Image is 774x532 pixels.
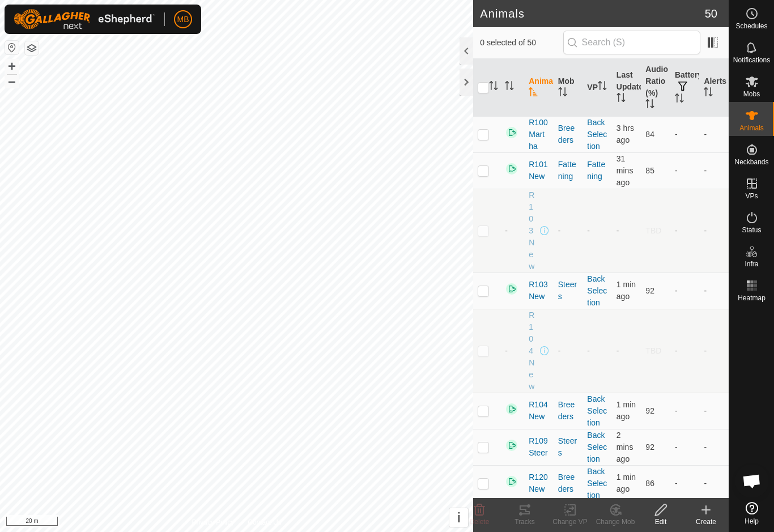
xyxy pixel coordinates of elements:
button: Reset Map [5,41,19,54]
p-sorticon: Activate to sort [704,89,713,98]
div: Steers [558,279,579,303]
td: - [699,116,729,152]
span: 92 [645,406,654,415]
span: 85 [645,166,654,175]
span: VPs [745,193,758,199]
img: returning on [505,439,518,452]
div: Tracks [502,517,547,527]
a: Help [729,497,774,529]
a: Back Selection [587,118,607,151]
img: returning on [505,126,518,139]
span: Animals [739,125,764,131]
th: Mob [554,59,583,117]
a: Fattening [587,160,605,181]
a: Back Selection [587,431,607,463]
span: 84 [645,130,654,139]
span: i [457,510,461,525]
span: R104New [529,309,538,393]
img: returning on [505,475,518,488]
button: + [5,59,19,73]
span: 5 Oct 2025 at 7:33 pm [616,124,634,144]
span: - [616,226,619,235]
p-sorticon: Activate to sort [616,95,626,104]
div: Change VP [547,517,593,527]
a: Contact Us [248,517,281,527]
span: Mobs [743,91,760,97]
span: Neckbands [734,159,768,165]
app-display-virtual-paddock-transition: - [587,226,590,235]
th: Battery [670,59,700,117]
img: returning on [505,282,518,296]
td: - [699,309,729,393]
span: 5 Oct 2025 at 11:03 pm [616,400,636,421]
span: MB [177,14,189,25]
span: Heatmap [738,295,766,301]
span: Notifications [733,57,770,63]
div: Steers [558,435,579,459]
a: Back Selection [587,394,607,427]
span: 5 Oct 2025 at 11:03 pm [616,431,633,463]
p-sorticon: Activate to sort [529,89,538,98]
span: - [616,346,619,355]
span: R103New [529,189,538,273]
span: 50 [705,5,717,22]
div: Change Mob [593,517,638,527]
th: Audio Ratio (%) [641,59,670,117]
td: - [699,393,729,429]
span: 86 [645,479,654,488]
th: Animal [524,59,554,117]
span: - [505,346,508,355]
td: - [699,189,729,273]
h2: Animals [480,7,705,20]
td: - [670,189,700,273]
td: - [670,393,700,429]
td: - [670,309,700,393]
p-sorticon: Activate to sort [558,89,567,98]
span: Help [745,518,759,525]
img: returning on [505,162,518,176]
a: Back Selection [587,274,607,307]
th: Alerts [699,59,729,117]
span: TBD [645,346,661,355]
span: Status [742,227,761,233]
p-sorticon: Activate to sort [645,101,654,110]
div: Breeders [558,399,579,423]
td: - [699,429,729,465]
span: R101New [529,159,549,182]
a: Privacy Policy [192,517,235,527]
span: R120New [529,471,549,495]
span: Schedules [735,23,767,29]
div: Fattening [558,159,579,182]
td: - [699,152,729,189]
span: 92 [645,286,654,295]
td: - [670,429,700,465]
span: R104New [529,399,549,423]
div: - [558,345,579,357]
button: Map Layers [25,41,39,55]
div: Create [683,517,729,527]
span: Infra [745,261,758,267]
span: 5 Oct 2025 at 11:03 pm [616,473,636,493]
span: R103New [529,279,549,303]
td: - [670,273,700,309]
div: Breeders [558,471,579,495]
span: 5 Oct 2025 at 11:03 pm [616,280,636,301]
div: Edit [638,517,683,527]
img: returning on [505,402,518,416]
td: - [670,116,700,152]
td: - [670,152,700,189]
app-display-virtual-paddock-transition: - [587,346,590,355]
img: Gallagher Logo [14,9,155,29]
button: i [449,508,468,527]
span: R100Martha [529,117,549,152]
th: VP [582,59,612,117]
span: TBD [645,226,661,235]
p-sorticon: Activate to sort [489,83,498,92]
p-sorticon: Activate to sort [598,83,607,92]
input: Search (S) [563,31,700,54]
th: Last Updated [612,59,641,117]
span: 92 [645,442,654,452]
button: – [5,74,19,88]
td: - [699,465,729,501]
div: Breeders [558,122,579,146]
